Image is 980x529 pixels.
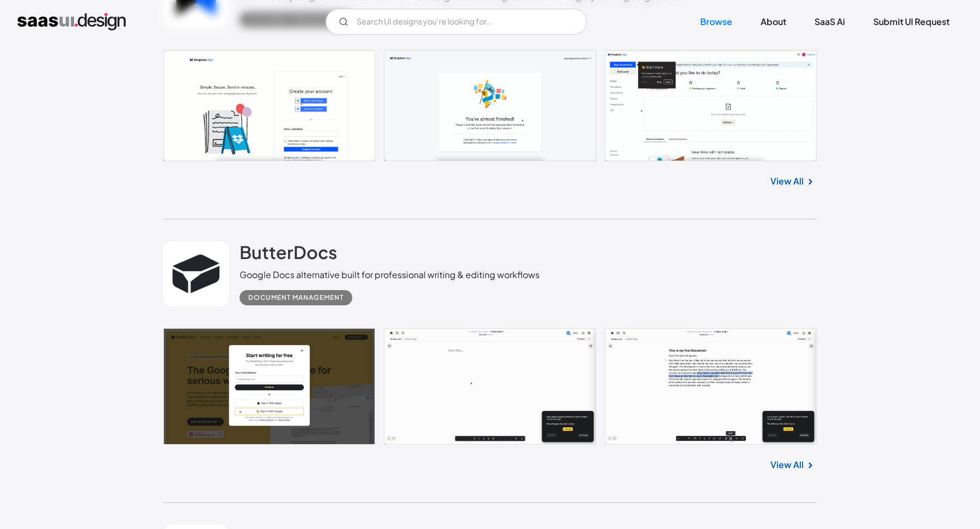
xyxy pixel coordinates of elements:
div: Google Docs alternative built for professional writing & editing workflows [240,268,540,281]
a: home [17,13,126,30]
a: SaaS Ai [801,10,858,34]
div: Document Management [248,291,344,304]
a: View All [770,175,804,188]
a: About [748,10,799,34]
a: Browse [687,10,745,34]
form: Email Form [326,9,587,35]
a: View All [770,458,804,471]
input: Search UI designs you're looking for... [326,9,587,35]
a: Submit UI Request [860,10,963,34]
a: ButterDocs [240,241,337,268]
h2: ButterDocs [240,241,337,263]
